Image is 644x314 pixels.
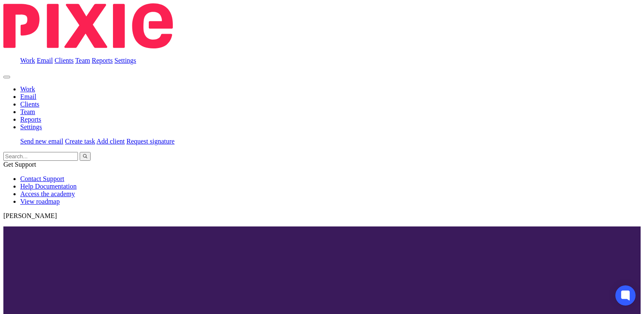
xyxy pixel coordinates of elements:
img: Pixie [3,3,173,48]
span: Get Support [3,161,36,168]
p: [PERSON_NAME] [3,212,641,220]
a: Send new email [20,138,63,145]
a: Create task [65,138,95,145]
a: Team [20,108,35,115]
a: Help Documentation [20,183,77,190]
a: Email [37,57,53,64]
button: Search [80,152,91,161]
a: Reports [92,57,113,64]
a: Reports [20,116,41,123]
a: Work [20,85,35,93]
a: View roadmap [20,198,60,205]
a: Clients [54,57,73,64]
a: Email [20,93,36,100]
a: Add client [97,138,125,145]
a: Contact Support [20,175,64,182]
a: Request signature [126,138,174,145]
input: Search [3,152,78,161]
a: Team [75,57,90,64]
a: Settings [115,57,137,64]
a: Settings [20,123,42,130]
a: Clients [20,101,39,108]
a: Work [20,57,35,64]
a: Access the academy [20,190,75,197]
